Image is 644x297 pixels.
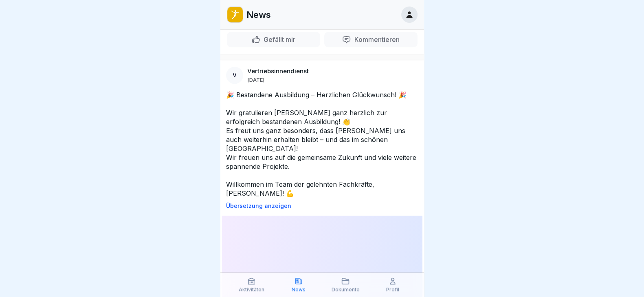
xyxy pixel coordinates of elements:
[226,67,243,84] div: V
[246,9,271,20] p: News
[226,90,418,198] p: 🎉 Bestandene Ausbildung – Herzlichen Glückwunsch! 🎉 Wir gratulieren [PERSON_NAME] ganz herzlich z...
[247,68,309,75] p: Vertriebsinnendienst
[386,287,399,293] p: Profil
[351,35,400,44] p: Kommentieren
[227,7,243,22] img: oo2rwhh5g6mqyfqxhtbddxvd.png
[332,287,360,293] p: Dokumente
[247,76,264,83] p: [DATE]
[260,35,295,44] p: Gefällt mir
[292,287,306,293] p: News
[239,287,264,293] p: Aktivitäten
[226,203,418,209] p: Übersetzung anzeigen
